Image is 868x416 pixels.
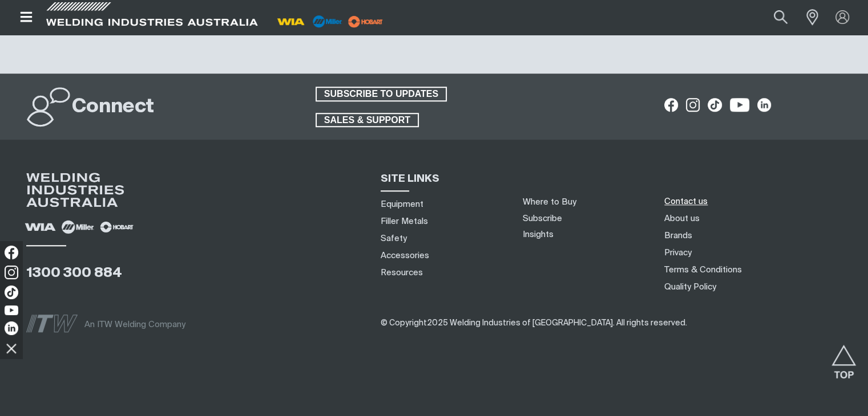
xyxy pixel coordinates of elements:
[381,215,428,227] a: Filler Metals
[5,266,18,279] img: Instagram
[381,319,687,327] span: ​​​​​​​​​​​​​​​​​​ ​​​​​​
[316,113,419,128] a: SALES & SUPPORT
[316,87,447,101] a: SUBSCRIBE TO UPDATES
[381,319,687,327] span: © Copyright 2025 Welding Industries of [GEOGRAPHIC_DATA] . All rights reserved.
[317,87,446,101] span: SUBSCRIBE TO UPDATES
[345,17,386,26] a: miller
[5,246,18,259] img: Facebook
[664,213,700,225] a: About us
[377,195,509,281] nav: Sitemap
[381,250,429,262] a: Accessories
[761,5,800,30] button: Search products
[2,338,21,358] img: hide socials
[26,266,122,280] a: 1300 300 884
[317,113,418,128] span: SALES & SUPPORT
[5,286,18,299] img: TikTok
[381,267,423,279] a: Resources
[664,264,742,276] a: Terms & Conditions
[664,281,716,293] a: Quality Policy
[664,247,692,259] a: Privacy
[5,321,18,335] img: LinkedIn
[523,198,576,206] a: Where to Buy
[523,230,554,239] a: Insights
[747,5,800,30] input: Product name or item number...
[345,13,386,30] img: miller
[523,214,562,223] a: Subscribe
[831,345,857,370] button: Scroll to top
[664,195,708,207] a: Contact us
[664,230,692,242] a: Brands
[381,174,439,184] span: SITE LINKS
[84,320,185,329] span: An ITW Welding Company
[381,198,423,210] a: Equipment
[660,193,863,295] nav: Footer
[72,95,154,120] h2: Connect
[381,233,407,244] a: Safety
[5,305,18,315] img: YouTube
